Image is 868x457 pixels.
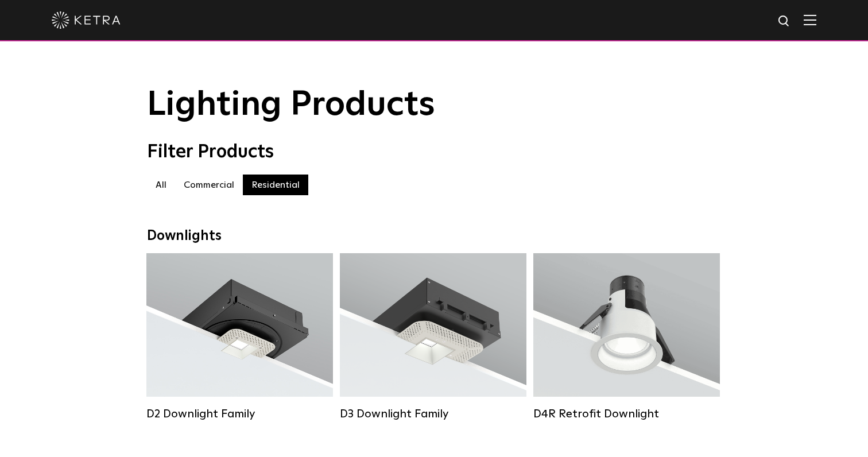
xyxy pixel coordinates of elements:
img: Hamburger%20Nav.svg [804,14,816,25]
a: D4R Retrofit Downlight Lumen Output:800Colors:White / BlackBeam Angles:15° / 25° / 40° / 60°Watta... [533,253,720,420]
div: Filter Products [147,141,721,163]
label: Commercial [175,175,243,195]
img: ketra-logo-2019-white [52,11,121,29]
div: D4R Retrofit Downlight [533,407,720,421]
label: Residential [243,175,308,195]
div: D2 Downlight Family [146,407,333,421]
a: D2 Downlight Family Lumen Output:1200Colors:White / Black / Gloss Black / Silver / Bronze / Silve... [146,253,333,420]
label: All [147,175,175,195]
div: D3 Downlight Family [340,407,526,421]
img: search icon [777,14,792,29]
div: Downlights [147,228,721,245]
span: Lighting Products [147,88,435,122]
a: D3 Downlight Family Lumen Output:700 / 900 / 1100Colors:White / Black / Silver / Bronze / Paintab... [340,253,526,420]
